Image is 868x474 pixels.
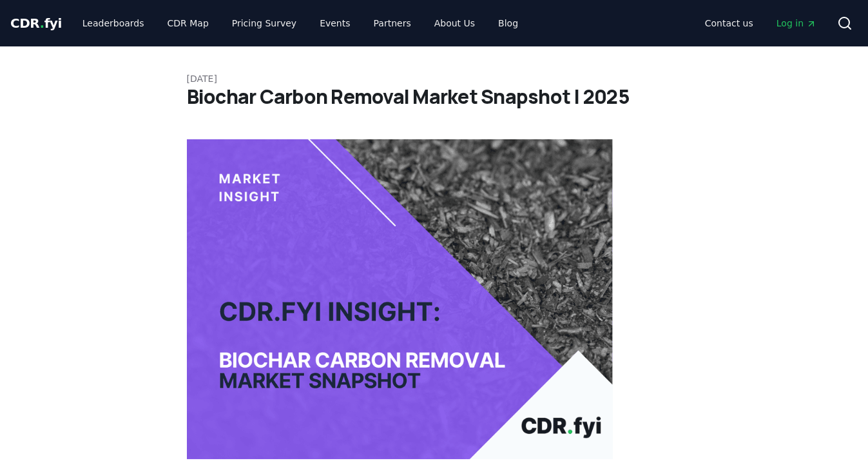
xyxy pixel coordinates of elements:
[72,12,155,35] a: Leaderboards
[187,72,682,85] p: [DATE]
[488,12,528,35] a: Blog
[695,12,764,35] a: Contact us
[776,17,816,30] span: Log in
[40,15,44,31] span: .
[766,12,827,35] a: Log in
[424,12,485,35] a: About Us
[10,14,62,32] a: CDR.fyi
[187,85,682,108] h1: Biochar Carbon Removal Market Snapshot | 2025
[695,12,827,35] nav: Main
[222,12,307,35] a: Pricing Survey
[72,12,528,35] nav: Main
[10,15,62,31] span: CDR fyi
[309,12,360,35] a: Events
[363,12,421,35] a: Partners
[187,139,613,459] img: blog post image
[157,12,219,35] a: CDR Map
